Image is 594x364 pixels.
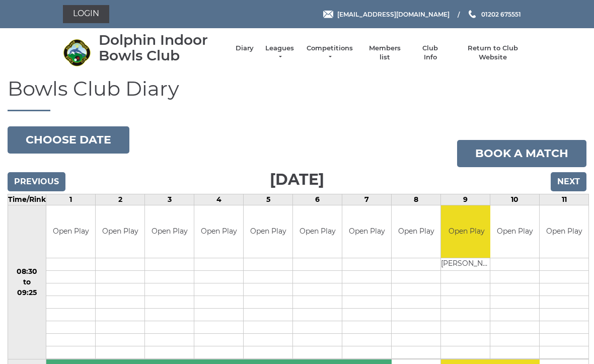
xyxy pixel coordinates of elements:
td: 2 [96,194,145,205]
td: 08:30 to 09:25 [8,205,46,359]
button: Choose date [8,126,129,154]
td: Open Play [342,205,391,258]
td: 7 [342,194,392,205]
span: 01202 675551 [481,10,521,18]
td: [PERSON_NAME] [441,258,492,271]
td: 3 [145,194,194,205]
a: Login [63,5,109,23]
td: 8 [392,194,441,205]
td: Time/Rink [8,194,46,205]
a: Book a match [457,140,586,167]
td: 4 [194,194,244,205]
td: Open Play [46,205,95,258]
td: Open Play [96,205,144,258]
div: Dolphin Indoor Bowls Club [99,32,226,63]
td: Open Play [244,205,292,258]
td: 11 [540,194,589,205]
span: [EMAIL_ADDRESS][DOMAIN_NAME] [337,10,450,18]
td: Open Play [441,205,492,258]
input: Next [551,172,586,191]
a: Members list [363,44,405,62]
td: 5 [244,194,293,205]
td: 9 [441,194,490,205]
input: Previous [8,172,65,191]
img: Dolphin Indoor Bowls Club [63,39,91,66]
img: Phone us [469,10,476,18]
td: Open Play [145,205,194,258]
td: Open Play [490,205,539,258]
td: 6 [293,194,342,205]
td: 1 [46,194,96,205]
a: Diary [236,44,254,53]
td: Open Play [540,205,588,258]
a: Club Info [416,44,445,62]
img: Email [323,11,333,18]
a: Phone us 01202 675551 [467,10,521,19]
td: 10 [490,194,540,205]
td: Open Play [194,205,243,258]
a: Return to Club Website [455,44,531,62]
td: Open Play [293,205,342,258]
td: Open Play [392,205,440,258]
a: Email [EMAIL_ADDRESS][DOMAIN_NAME] [323,10,450,19]
h1: Bowls Club Diary [8,78,586,111]
a: Leagues [264,44,295,62]
a: Competitions [306,44,354,62]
